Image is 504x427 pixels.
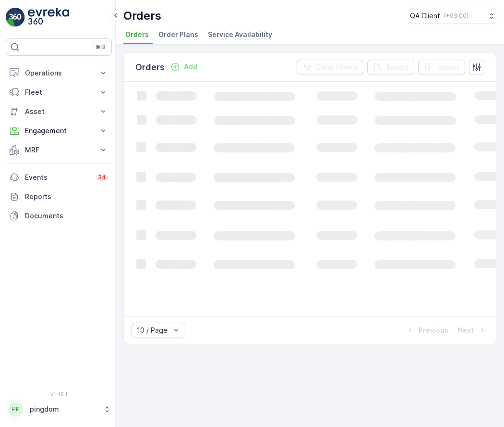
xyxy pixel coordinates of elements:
[25,126,93,136] p: Engagement
[457,325,488,336] button: Next
[28,8,69,27] img: logo_light-DOdMpM7g.png
[6,187,112,206] a: Reports
[444,12,468,20] p: ( +03:00 )
[6,206,112,226] a: Documents
[6,102,112,121] button: Asset
[6,391,112,397] span: v 1.48.1
[125,30,149,39] span: Orders
[386,63,408,72] p: Export
[6,8,25,27] img: logo
[419,326,448,335] p: Previous
[158,30,198,39] span: Order Plans
[410,11,440,21] p: QA Client
[98,174,106,181] p: 34
[25,192,108,201] p: Reports
[25,173,90,182] p: Events
[6,83,112,102] button: Fleet
[184,62,197,72] p: Add
[208,30,272,39] span: Service Availability
[437,63,459,72] p: Import
[458,326,474,335] p: Next
[25,145,93,155] p: MRF
[135,61,165,74] p: Orders
[123,8,161,24] p: Orders
[30,404,98,414] p: pingdom
[6,63,112,83] button: Operations
[410,8,496,24] button: QA Client(+03:00)
[167,61,201,73] button: Add
[96,43,105,51] p: ⌘B
[6,140,112,160] button: MRF
[25,68,93,78] p: Operations
[25,88,93,97] p: Fleet
[6,168,112,187] a: Events34
[316,63,358,72] p: Clear Filters
[25,107,93,116] p: Asset
[8,402,24,417] div: PP
[367,60,414,75] button: Export
[418,60,465,75] button: Import
[6,121,112,140] button: Engagement
[404,325,449,336] button: Previous
[25,211,108,221] p: Documents
[297,60,363,75] button: Clear Filters
[6,399,112,419] button: PPpingdom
